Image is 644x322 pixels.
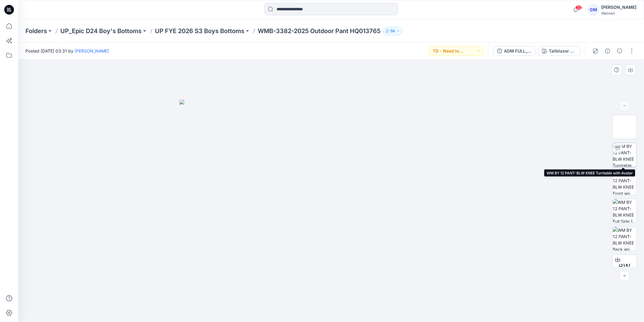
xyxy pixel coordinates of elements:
[383,27,403,35] button: 50
[538,46,581,56] button: Tailblazer Brown
[601,11,636,15] div: Walmart
[575,5,582,10] span: 22
[603,46,612,56] button: Details
[179,100,483,322] img: eyJhbGciOiJIUzI1NiIsImtpZCI6IjAiLCJzbHQiOiJzZXMiLCJ0eXAiOiJKV1QifQ.eyJkYXRhIjp7InR5cGUiOiJzdG9yYW...
[619,261,631,272] span: BW
[613,143,636,167] img: WM BY 12 PANT-BLW KNEE Turntable with Avatar
[613,171,636,195] img: WM BY 12 PANT-BLW KNEE Front wo Avatar
[613,227,636,251] img: WM BY 12 PANT-BLW KNEE Back wo Avatar
[588,4,599,15] div: GM
[504,48,532,54] div: ADM FULL_Outdoor Pant
[613,199,636,223] img: WM BY 12 PANT-BLW KNEE Full Side 1 wo Avatar
[549,48,577,54] div: Tailblazer Brown
[391,28,395,34] p: 50
[25,27,47,35] a: Folders
[75,48,109,53] a: [PERSON_NAME]
[25,48,109,54] span: Posted [DATE] 03:31 by
[155,27,244,35] a: UP FYE 2026 S3 Boys Bottoms
[493,46,536,56] button: ADM FULL_Outdoor Pant
[60,27,142,35] a: UP_Epic D24 Boy's Bottoms
[258,27,381,35] p: WMB-3382-2025 Outdoor Pant HQ013765
[601,4,636,11] div: [PERSON_NAME]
